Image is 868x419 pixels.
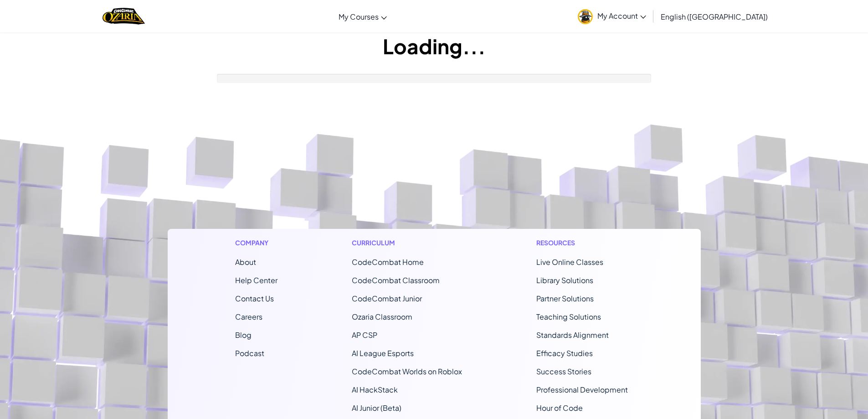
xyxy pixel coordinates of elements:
[352,385,398,394] a: AI HackStack
[578,9,593,24] img: avatar
[661,12,768,21] span: English ([GEOGRAPHIC_DATA])
[334,4,391,29] a: My Courses
[536,257,603,267] a: Live Online Classes
[352,257,424,267] span: CodeCombat Home
[235,312,262,321] a: Careers
[235,348,264,358] a: Podcast
[536,294,594,303] a: Partner Solutions
[352,403,401,413] a: AI Junior (Beta)
[352,238,462,248] h1: Curriculum
[103,7,145,26] a: Ozaria by CodeCombat logo
[536,403,583,413] a: Hour of Code
[352,330,377,340] a: AP CSP
[536,385,628,394] a: Professional Development
[352,275,440,285] a: CodeCombat Classroom
[656,4,772,29] a: English ([GEOGRAPHIC_DATA])
[536,312,601,321] a: Teaching Solutions
[573,2,651,31] a: My Account
[597,11,646,21] span: My Account
[235,294,274,303] span: Contact Us
[352,367,462,376] a: CodeCombat Worlds on Roblox
[536,330,609,340] a: Standards Alignment
[536,275,593,285] a: Library Solutions
[536,238,633,248] h1: Resources
[536,348,593,358] a: Efficacy Studies
[352,294,422,303] a: CodeCombat Junior
[235,330,252,340] a: Blog
[352,348,414,358] a: AI League Esports
[235,238,277,248] h1: Company
[235,275,277,285] a: Help Center
[536,367,591,376] a: Success Stories
[103,7,145,26] img: Home
[339,12,379,21] span: My Courses
[352,312,412,321] a: Ozaria Classroom
[235,257,256,267] a: About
